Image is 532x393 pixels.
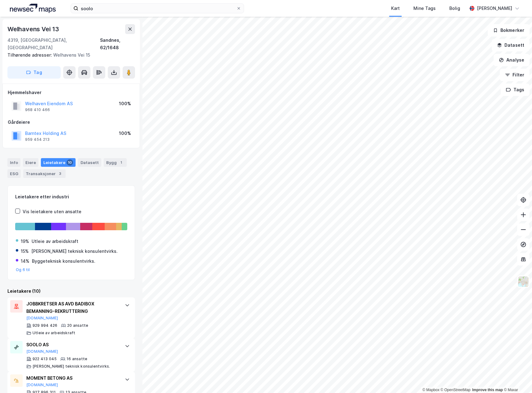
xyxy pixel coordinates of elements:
div: MOMENT BETONG AS [26,374,119,382]
div: [PERSON_NAME] teknisk konsulentvirks. [31,248,118,255]
div: Bolig [449,5,460,12]
div: SOOLO AS [26,341,119,348]
div: 968 410 466 [25,107,50,112]
iframe: Chat Widget [501,363,532,393]
div: [PERSON_NAME] teknisk konsulentvirks. [33,364,110,369]
img: logo.a4113a55bc3d86da70a041830d287a7e.svg [10,4,56,13]
div: Eiere [23,158,38,167]
button: Tags [501,84,530,96]
div: Bygg [104,158,127,167]
div: Gårdeiere [8,119,135,126]
div: 20 ansatte [67,323,88,328]
div: Transaksjoner [23,169,66,178]
div: Byggeteknisk konsulentvirks. [32,257,95,265]
button: [DOMAIN_NAME] [26,349,58,354]
div: Datasett [78,158,101,167]
div: 959 454 213 [25,137,50,142]
div: Utleie av arbeidskraft [33,330,75,335]
button: Analyse [494,54,530,66]
div: 100% [119,100,131,107]
div: 16 ansatte [67,356,87,361]
div: Leietakere [41,158,76,167]
div: 922 413 045 [33,356,57,361]
div: 19% [21,238,29,245]
div: Leietakere etter industri [15,193,127,201]
div: 100% [119,130,131,137]
a: Mapbox [422,388,439,392]
div: 4319, [GEOGRAPHIC_DATA], [GEOGRAPHIC_DATA] [7,37,100,51]
div: Welhavens Vei 13 [7,24,60,34]
div: Sandnes, 62/1648 [100,37,135,51]
img: Z [517,276,529,287]
div: Vis leietakere uten ansatte [23,208,81,215]
button: Tag [7,66,61,79]
span: Tilhørende adresser: [7,52,53,58]
div: Leietakere (10) [7,287,135,295]
button: [DOMAIN_NAME] [26,316,58,321]
div: JOBBKRETSER AS AVD BADIBOX BEMANNING-REKRUTTERING [26,300,119,315]
div: [PERSON_NAME] [477,5,512,12]
div: Mine Tags [413,5,436,12]
div: 3 [57,171,63,177]
button: Og 6 til [16,267,30,272]
div: ESG [7,169,21,178]
button: Bokmerker [488,24,530,37]
button: Filter [500,69,530,81]
div: 14% [21,257,29,265]
div: Welhavens Vei 15 [7,51,130,59]
a: OpenStreetMap [441,388,471,392]
button: [DOMAIN_NAME] [26,382,58,387]
div: Kart [391,5,400,12]
a: Improve this map [472,388,503,392]
input: Søk på adresse, matrikkel, gårdeiere, leietakere eller personer [78,4,236,13]
div: Hjemmelshaver [8,89,135,96]
div: Kontrollprogram for chat [501,363,532,393]
div: 15% [21,248,29,255]
div: 10 [67,159,73,166]
div: Info [7,158,20,167]
div: 1 [118,159,124,166]
button: Datasett [492,39,530,51]
div: Utleie av arbeidskraft [32,238,78,245]
div: 929 994 426 [33,323,57,328]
